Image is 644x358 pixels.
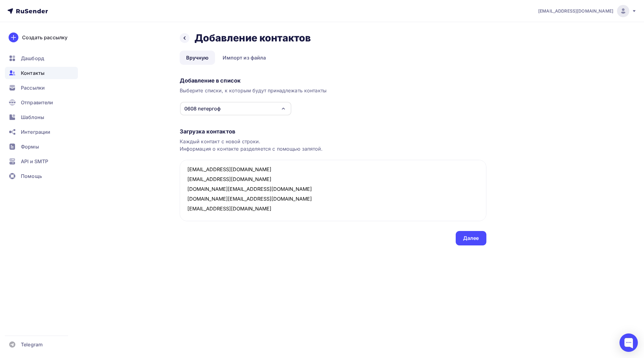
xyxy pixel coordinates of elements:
a: Шаблоны [5,111,78,123]
span: Контакты [21,69,44,77]
div: 0608 петергоф [184,105,220,112]
div: Далее [463,235,479,242]
span: Дашборд [21,55,44,62]
a: Отправители [5,96,78,109]
button: 0608 петергоф [180,102,292,116]
span: API и SMTP [21,158,48,165]
span: [EMAIL_ADDRESS][DOMAIN_NAME] [538,8,613,14]
div: Создать рассылку [22,34,67,41]
span: Отправители [21,99,53,106]
span: Интеграции [21,128,50,136]
div: Выберите списки, к которым будут принадлежать контакты [180,87,486,94]
a: Рассылки [5,82,78,94]
a: Импорт из файла [216,51,272,65]
a: Формы [5,141,78,153]
div: Загрузка контактов [180,128,486,135]
span: Telegram [21,341,43,348]
div: Добавление в список [180,77,486,84]
a: Вручную [180,51,215,65]
span: Помощь [21,172,42,180]
a: Контакты [5,67,78,79]
a: Дашборд [5,52,78,64]
span: Рассылки [21,84,45,91]
h2: Добавление контактов [194,32,311,44]
div: Каждый контакт с новой строки. Информация о контакте разделяется с помощью запятой. [180,138,486,152]
a: [EMAIL_ADDRESS][DOMAIN_NAME] [538,5,637,17]
span: Шаблоны [21,114,44,121]
span: Формы [21,143,39,150]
